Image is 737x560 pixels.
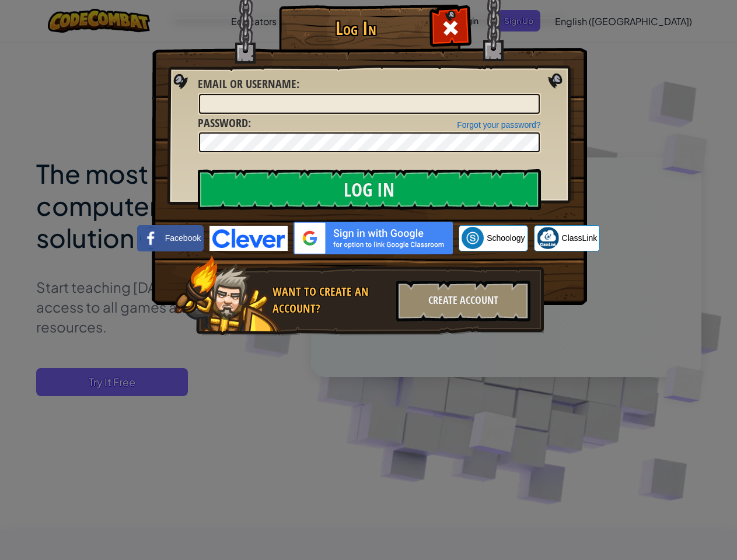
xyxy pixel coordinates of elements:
[140,227,162,249] img: facebook_small.png
[537,227,559,249] img: classlink-logo-small.png
[198,76,299,93] label: :
[165,232,201,244] span: Facebook
[198,76,296,92] span: Email or Username
[462,227,484,249] img: schoology.png
[562,232,598,244] span: ClassLink
[198,169,541,210] input: Log In
[273,283,389,317] div: Want to create an account?
[396,281,530,321] div: Create Account
[294,222,453,254] img: gplus_sso_button2.svg
[487,232,525,244] span: Schoology
[457,120,540,129] a: Forgot your password?
[282,18,431,38] h1: Log In
[198,115,251,132] label: :
[209,226,288,251] img: clever-logo-blue.png
[198,115,248,131] span: Password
